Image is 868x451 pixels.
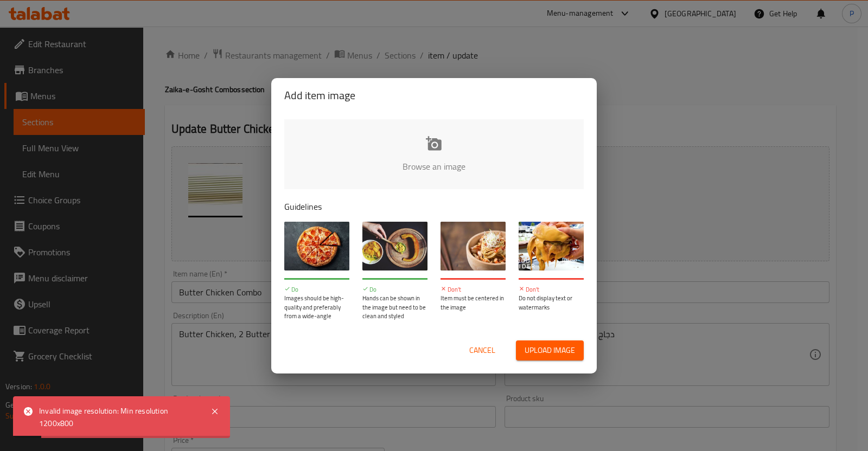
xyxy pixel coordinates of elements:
button: Upload image [516,340,584,360]
span: Cancel [469,344,495,357]
span: Upload image [525,344,575,357]
p: Do [362,285,427,294]
img: guide-img-3@3x.jpg [441,222,506,270]
p: Item must be centered in the image [441,294,506,312]
img: guide-img-4@3x.jpg [519,222,584,270]
div: Invalid image resolution: Min resolution 1200x800 [39,405,200,429]
p: Don't [519,285,584,294]
p: Do not display text or watermarks [519,294,584,312]
img: guide-img-1@3x.jpg [284,222,349,270]
h2: Add item image [284,87,584,104]
p: Hands can be shown in the image but need to be clean and styled [362,294,427,321]
p: Do [284,285,349,294]
p: Images should be high-quality and preferably from a wide-angle [284,294,349,321]
p: Don't [441,285,506,294]
p: Guidelines [284,200,584,213]
img: guide-img-2@3x.jpg [362,222,427,270]
button: Cancel [465,340,500,360]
